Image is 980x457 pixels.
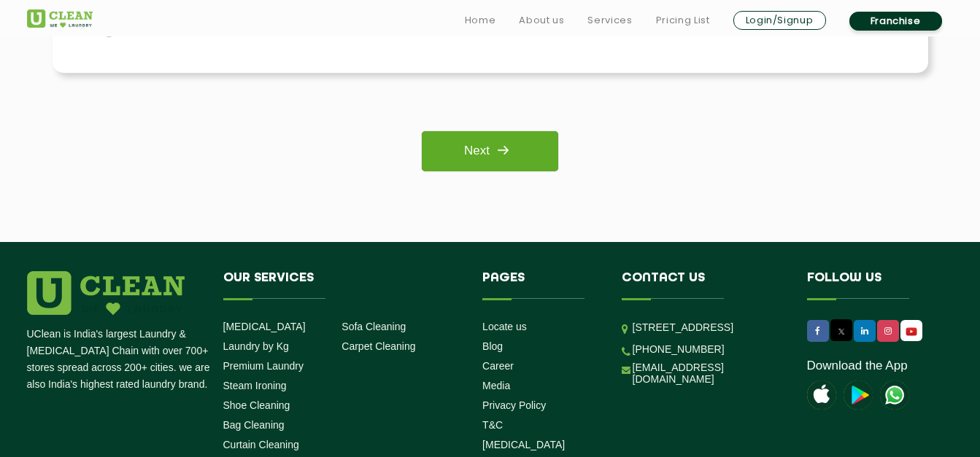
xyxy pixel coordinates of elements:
[633,319,785,336] p: [STREET_ADDRESS]
[482,321,527,332] a: Locate us
[223,340,289,352] a: Laundry by Kg
[633,343,725,355] a: [PHONE_NUMBER]
[27,326,212,393] p: UClean is India's largest Laundry & [MEDICAL_DATA] Chain with over 700+ stores spread across 200+...
[490,137,516,163] img: right_icon.png
[844,380,873,410] img: playstoreicon.png
[482,380,510,391] a: Media
[223,399,290,411] a: Shoe Cleaning
[482,399,546,411] a: Privacy Policy
[482,439,565,450] a: [MEDICAL_DATA]
[633,362,785,385] a: [EMAIL_ADDRESS][DOMAIN_NAME]
[223,380,287,391] a: Steam Ironing
[223,419,285,431] a: Bag Cleaning
[465,12,496,29] a: Home
[482,271,600,299] h4: Pages
[880,380,909,410] img: UClean Laundry and Dry Cleaning
[482,360,514,372] a: Career
[849,12,942,31] a: Franchise
[422,131,558,171] a: Next
[902,324,921,339] img: UClean Laundry and Dry Cleaning
[223,271,461,299] h4: Our Services
[656,12,710,29] a: Pricing List
[733,11,826,30] a: Login/Signup
[342,321,406,332] a: Sofa Cleaning
[223,439,299,450] a: Curtain Cleaning
[27,9,93,28] img: UClean Laundry and Dry Cleaning
[807,271,935,299] h4: Follow us
[482,340,503,352] a: Blog
[587,12,632,29] a: Services
[519,12,564,29] a: About us
[807,380,836,410] img: apple-icon.png
[223,321,306,332] a: [MEDICAL_DATA]
[27,271,185,315] img: logo.png
[482,419,503,431] a: T&C
[223,360,304,372] a: Premium Laundry
[807,359,908,373] a: Download the App
[622,271,785,299] h4: Contact us
[342,340,415,352] a: Carpet Cleaning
